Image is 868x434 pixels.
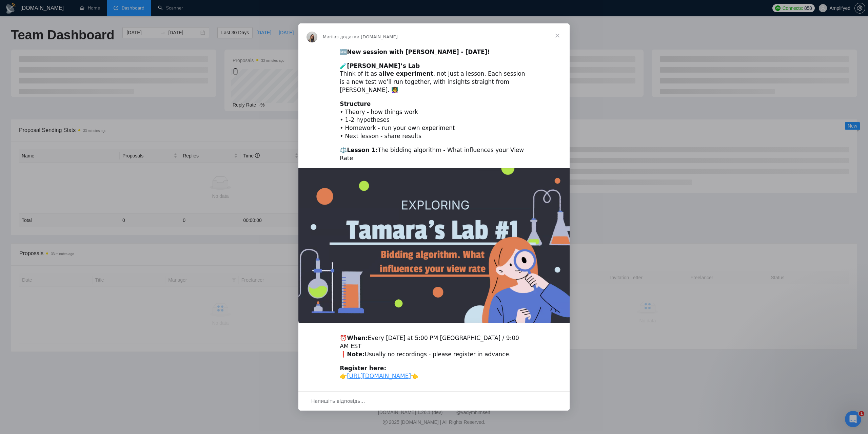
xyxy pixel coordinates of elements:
[340,62,528,94] div: 🧪 Think of it as a , not just a lesson. Each session is a new test we’ll run together, with insig...
[340,100,528,140] div: • Theory - how things work • 1-2 hypotheses • Homework - run your own experiment • Next lesson - ...
[347,49,490,55] b: New session with [PERSON_NAME] - [DATE]!
[545,23,570,48] span: Закрити
[347,147,378,153] b: Lesson 1:
[347,351,364,358] b: Note:
[336,34,398,39] span: з додатка [DOMAIN_NAME]
[347,335,368,341] b: When:
[340,334,528,358] div: ⏰ Every [DATE] at 5:00 PM [GEOGRAPHIC_DATA] / 9:00 AM EST ❗ Usually no recordings - please regist...
[382,70,433,77] b: live experiment
[311,397,365,405] span: Напишіть відповідь…
[340,146,528,163] div: ⚖️ The bidding algorithm - What influences your View Rate
[347,373,411,379] a: [URL][DOMAIN_NAME]
[298,391,570,411] div: Відкрити бесіду й відповісти
[340,364,528,381] div: 👉 👈
[340,100,371,107] b: Structure
[323,34,336,39] span: Mariia
[340,365,386,372] b: Register here:
[340,48,528,56] div: 🆕
[347,62,420,69] b: [PERSON_NAME]’s Lab
[307,32,317,42] img: Profile image for Mariia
